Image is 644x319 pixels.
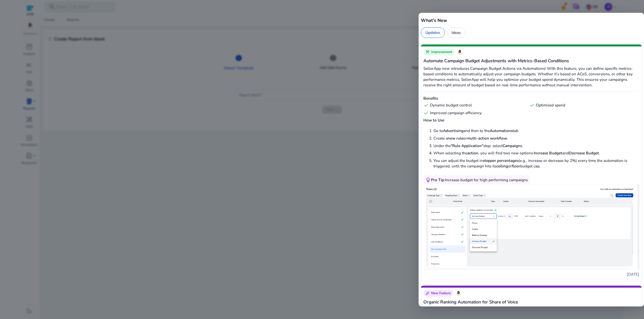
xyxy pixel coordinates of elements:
div: Ideas [447,27,465,38]
li: Create a or . [433,136,639,141]
strong: action [467,150,478,156]
span: check [529,102,535,108]
div: Updates [421,27,445,38]
h5: Automate Campaign Budget Adjustments with Metrics-Based Conditions [423,57,639,64]
div: Increase budget for high performing campaigns [431,177,528,183]
p: SellerApp now introduces Campaign Budget Actions via Automations! With this feature, you can defi... [423,66,639,88]
span: New Feature [431,291,451,296]
span: celebration [425,291,430,296]
div: Improved campaign efficiency [423,110,527,116]
strong: "Rule Application" [451,143,483,148]
span: emoji_objects [425,177,431,183]
strong: Automations [490,128,513,133]
li: You can adjust the budget in (e.g., increase or decrease by 2%) every time the automation is trig... [433,158,639,169]
img: Automate Campaign Budget Adjustments with Metrics-Based Conditions [423,184,639,270]
h5: What's New [421,17,642,24]
strong: stepper percentages [483,158,518,163]
strong: new rule [448,136,463,141]
strong: floor [512,163,520,169]
img: Amazon [455,290,462,296]
li: Under the step, select . [433,143,639,149]
li: Go to and then to the tab. [433,128,639,134]
strong: Campaigns [503,143,522,148]
span: check [423,110,429,116]
span: check [423,102,429,108]
strong: Decrease Budget [569,150,599,156]
strong: Advertising [443,128,463,133]
span: Improvement [431,50,452,54]
li: When selecting the , you will find two new options: and . [433,150,639,156]
strong: Increase Budget [534,150,562,156]
strong: multi-action workflow [467,136,507,141]
span: construction [425,50,430,54]
strong: ceiling [496,163,508,169]
p: [DATE] [423,272,639,277]
div: Dynamic budget control [423,102,527,108]
h5: Organic Ranking Automation for Share of Voice [423,299,639,305]
h6: How to Use [423,117,639,123]
span: Pro Tip: [431,177,445,182]
img: Amazon [456,49,463,55]
h6: Benefits [423,96,639,101]
div: Optimized spend [529,102,633,108]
